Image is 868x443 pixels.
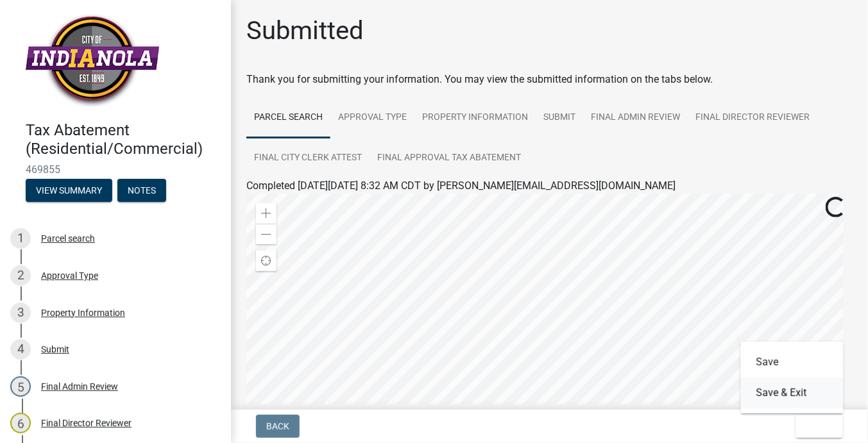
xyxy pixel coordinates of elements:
[256,224,277,244] div: Zoom out
[583,97,688,138] a: Final Admin Review
[10,265,31,286] div: 2
[41,234,95,243] div: Parcel search
[41,419,132,428] div: Final Director Reviewer
[688,97,817,138] a: Final Director Reviewer
[26,163,205,176] span: 469855
[26,121,221,158] h4: Tax Abatement (Residential/Commercial)
[10,339,31,360] div: 4
[796,415,843,438] button: Exit
[246,97,330,138] a: Parcel search
[266,421,289,431] span: Back
[10,413,31,433] div: 6
[246,72,853,87] div: Thank you for submitting your information. You may view the submitted information on the tabs below.
[246,180,676,192] span: Completed [DATE][DATE] 8:32 AM CDT by [PERSON_NAME][EMAIL_ADDRESS][DOMAIN_NAME]
[256,203,277,224] div: Zoom in
[330,97,414,138] a: Approval Type
[741,342,844,414] div: Exit
[414,97,536,138] a: Property Information
[246,138,370,179] a: Final City Clerk Attest
[26,13,159,108] img: City of Indianola, Iowa
[26,186,112,196] wm-modal-confirm: Summary
[536,97,583,138] a: Submit
[26,179,112,202] button: View Summary
[117,186,166,196] wm-modal-confirm: Notes
[806,421,825,431] span: Exit
[41,308,125,317] div: Property Information
[246,15,364,46] h1: Submitted
[741,347,844,378] button: Save
[41,345,69,354] div: Submit
[10,376,31,397] div: 5
[256,251,277,271] div: Find my location
[256,415,300,438] button: Back
[41,382,118,391] div: Final Admin Review
[41,271,98,280] div: Approval Type
[10,303,31,323] div: 3
[10,228,31,249] div: 1
[370,138,529,179] a: Final Approval Tax Abatement
[117,179,166,202] button: Notes
[741,378,844,408] button: Save & Exit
